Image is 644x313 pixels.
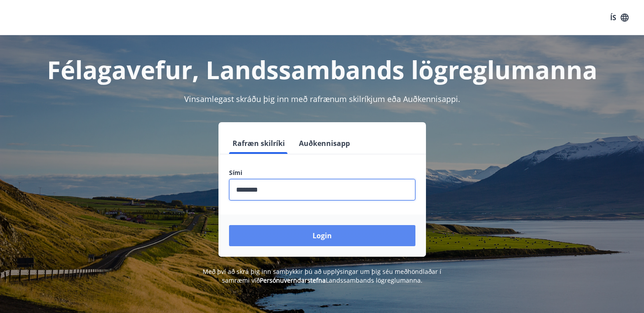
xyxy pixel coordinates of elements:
button: Rafræn skilríki [229,133,288,154]
h1: Félagavefur, Landssambands lögreglumanna [16,53,628,86]
span: Með því að skrá þig inn samþykkir þú að upplýsingar um þig séu meðhöndlaðar í samræmi við Landssa... [203,267,441,284]
label: Sími [229,168,415,177]
button: ÍS [605,10,633,25]
a: Persónuverndarstefna [260,276,326,284]
button: Auðkennisapp [295,133,353,154]
span: Vinsamlegast skráðu þig inn með rafrænum skilríkjum eða Auðkennisappi. [184,94,460,104]
button: Login [229,225,415,246]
